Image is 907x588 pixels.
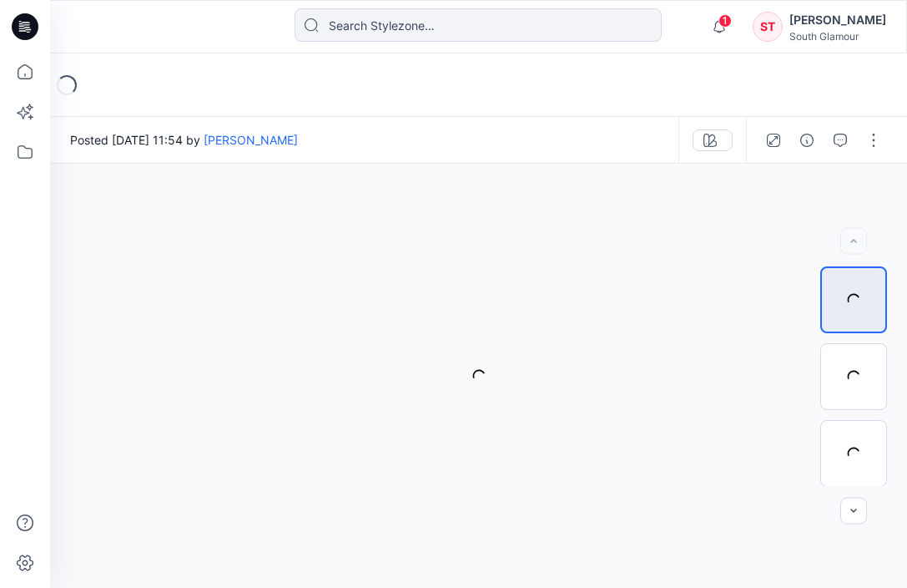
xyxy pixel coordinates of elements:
div: South Glamour [789,30,886,43]
a: [PERSON_NAME] [204,133,298,147]
input: Search Stylezone… [295,8,662,42]
div: [PERSON_NAME] [789,10,886,30]
button: Details [794,127,820,154]
span: Posted [DATE] 11:54 by [70,131,298,149]
span: 1 [718,14,732,28]
div: ST [753,12,783,42]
